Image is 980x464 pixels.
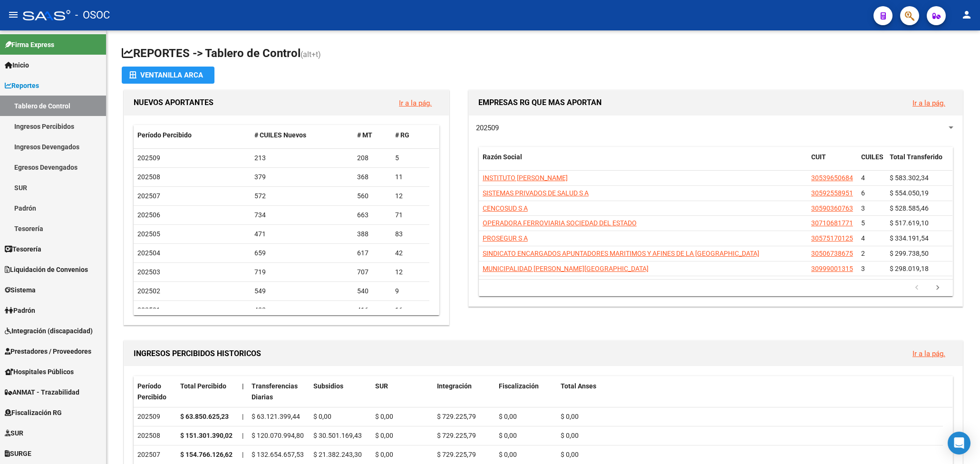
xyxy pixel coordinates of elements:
div: 540 [357,286,388,297]
span: CUIT [811,153,826,161]
datatable-header-cell: # CUILES Nuevos [251,125,353,145]
div: 734 [254,210,349,221]
span: 202503 [137,268,160,276]
span: # RG [395,131,409,139]
span: $ 120.070.994,80 [252,432,304,439]
datatable-header-cell: Período Percibido [134,376,176,407]
span: Período Percibido [137,382,166,401]
div: 617 [357,248,388,259]
span: $ 0,00 [561,432,579,439]
datatable-header-cell: Período Percibido [134,125,251,145]
datatable-header-cell: Fiscalización [495,376,557,407]
span: 30539650684 [811,174,853,182]
span: | [242,432,243,439]
div: 471 [254,229,349,240]
span: $ 30.501.169,43 [313,432,362,439]
span: INSTITUTO [PERSON_NAME] [483,174,568,182]
span: 202505 [137,230,160,238]
strong: $ 154.766.126,62 [180,451,233,458]
span: MUNICIPALIDAD [PERSON_NAME][GEOGRAPHIC_DATA] [483,265,649,272]
datatable-header-cell: Transferencias Diarias [248,376,310,407]
span: NUEVOS APORTANTES [134,98,213,107]
span: 30999001315 [811,265,853,272]
div: 719 [254,267,349,278]
span: - OSOC [75,5,110,26]
span: # MT [357,131,372,139]
span: 202508 [137,173,160,181]
div: 202508 [137,430,173,441]
span: Integración (discapacidad) [5,326,93,336]
h1: REPORTES -> Tablero de Control [122,46,965,62]
button: Ir a la pág. [905,345,953,362]
span: 4 [861,174,865,182]
datatable-header-cell: # RG [391,125,429,145]
span: $ 0,00 [375,432,393,439]
span: Integración [437,382,472,390]
datatable-header-cell: | [238,376,248,407]
div: 12 [395,267,426,278]
datatable-header-cell: Total Anses [557,376,943,407]
div: 71 [395,210,426,221]
span: PROSEGUR S A [483,234,528,242]
div: 11 [395,172,426,183]
div: 202509 [137,411,173,422]
a: go to next page [929,283,947,293]
span: $ 334.191,54 [890,234,929,242]
span: 3 [861,265,865,272]
span: SINDICATO ENCARGADOS APUNTADORES MARITIMOS Y AFINES DE LA [GEOGRAPHIC_DATA] [483,250,759,257]
span: Total Percibido [180,382,226,390]
datatable-header-cell: SUR [371,376,433,407]
div: 663 [357,210,388,221]
span: $ 63.121.399,44 [252,413,300,420]
div: 432 [254,305,349,316]
span: Subsidios [313,382,343,390]
span: $ 21.382.243,30 [313,451,362,458]
span: ANMAT - Trazabilidad [5,387,79,397]
span: SURGE [5,448,31,459]
span: Fiscalización [499,382,539,390]
span: $ 0,00 [375,451,393,458]
span: $ 0,00 [561,451,579,458]
span: (alt+t) [301,50,321,59]
span: 202509 [137,154,160,162]
span: | [242,413,243,420]
span: 30575170125 [811,234,853,242]
span: Tesorería [5,244,41,254]
span: Razón Social [483,153,522,161]
div: 560 [357,191,388,202]
datatable-header-cell: Integración [433,376,495,407]
datatable-header-cell: Razón Social [479,147,807,178]
span: 30590360763 [811,204,853,212]
span: 30506738675 [811,250,853,257]
span: Padrón [5,305,35,316]
mat-icon: person [961,9,972,20]
div: 707 [357,267,388,278]
div: 659 [254,248,349,259]
div: 213 [254,153,349,164]
span: CUILES [861,153,883,161]
div: 379 [254,172,349,183]
span: $ 554.050,19 [890,189,929,197]
span: Firma Express [5,39,54,50]
span: 4 [861,234,865,242]
span: Hospitales Públicos [5,367,74,377]
div: 572 [254,191,349,202]
strong: $ 151.301.390,02 [180,432,233,439]
div: 12 [395,191,426,202]
span: 2 [861,250,865,257]
div: 5 [395,153,426,164]
mat-icon: menu [8,9,19,20]
div: 202507 [137,449,173,460]
span: OPERADORA FERROVIARIA SOCIEDAD DEL ESTADO [483,219,637,227]
span: Total Anses [561,382,596,390]
span: $ 729.225,79 [437,432,476,439]
div: Ventanilla ARCA [129,67,207,84]
datatable-header-cell: Total Percibido [176,376,238,407]
span: Liquidación de Convenios [5,264,88,275]
span: Inicio [5,60,29,70]
span: Reportes [5,80,39,91]
span: 202507 [137,192,160,200]
span: $ 0,00 [375,413,393,420]
span: $ 0,00 [499,413,517,420]
span: Transferencias Diarias [252,382,298,401]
